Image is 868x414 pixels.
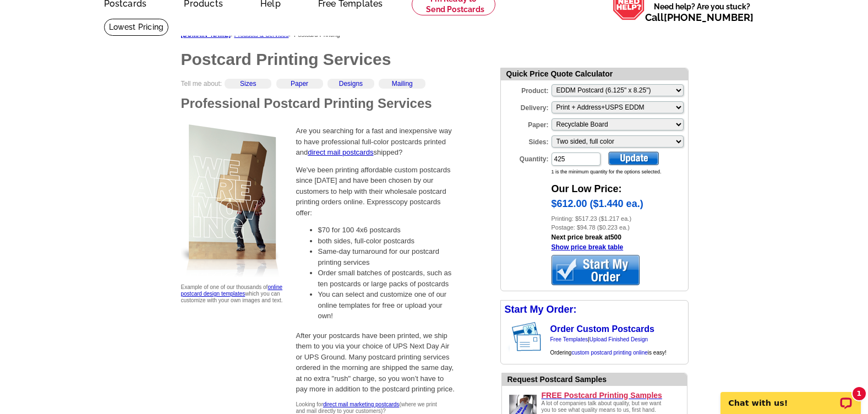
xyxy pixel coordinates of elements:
a: direct mail postcards [308,148,373,156]
p: We've been printing affordable custom postcards since [DATE] and have been chosen by our customer... [296,165,456,219]
a: [PHONE_NUMBER] [664,12,754,23]
img: background image for postcard [501,319,510,355]
h2: Professional Postcard Printing Services [181,97,489,110]
a: 500 [610,233,621,241]
div: Tell me about: [181,79,489,97]
li: Same-day turnaround for our postcard printing services [318,246,456,268]
div: Printing: $517.23 ($1.217 ea.) [552,214,688,224]
a: Paper [291,80,308,88]
div: Our Low Price: [552,176,688,197]
span: Need help? Are you stuck? [645,1,759,23]
label: Sides: [501,134,550,147]
iframe: LiveChat chat widget [713,379,868,414]
a: direct mail marketing postcards [323,401,399,407]
div: Postage: $94.78 ($0.223 ea.) [552,223,688,232]
div: Next price break at [552,232,688,252]
p: Are you searching for a fast and inexpensive way to have professional full-color postcards printe... [296,126,456,158]
div: Request Postcard Samples [507,374,687,385]
h1: Postcard Printing Services [181,51,489,68]
a: Free Templates [550,336,588,342]
span: Call [645,12,754,23]
a: Mailing [392,80,413,88]
li: You can select and customize one of our online templates for free or upload your own! [318,289,456,322]
a: Upload Finished Design [589,336,648,342]
label: Delivery: [501,100,550,113]
label: Paper: [501,117,550,130]
a: Designs [339,80,363,88]
p: After your postcards have been printed, we ship them to you via your choice of UPS Next Day Air o... [296,330,456,395]
a: online postcard design templates [181,284,283,297]
a: FREE Postcard Printing Samples [542,390,683,400]
a: Order Custom Postcards [550,324,654,334]
label: Product: [501,83,550,96]
span: Example of one of our thousands of which you can customize with your own images and text. [181,284,283,303]
img: example of postcard printing featuring a moving theme [181,119,285,284]
div: 1 is the minimum quantity for the options selected. [552,168,688,176]
span: | Ordering is easy! [550,336,667,356]
img: post card showing stamp and address area [510,319,549,355]
div: $612.00 ($1.440 ea.) [552,197,688,214]
li: Order small batches of postcards, such as ten postcards or large packs of postcards [318,268,456,289]
a: Show price break table [552,243,624,251]
div: Quick Price Quote Calculator [501,68,688,80]
label: Quantity: [501,151,550,164]
div: Start My Order: [501,301,688,319]
a: custom postcard printing online [571,350,647,356]
li: both sides, full-color postcards [318,236,456,247]
li: $70 for 100 4x6 postcards [318,225,456,236]
a: Sizes [240,80,256,88]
